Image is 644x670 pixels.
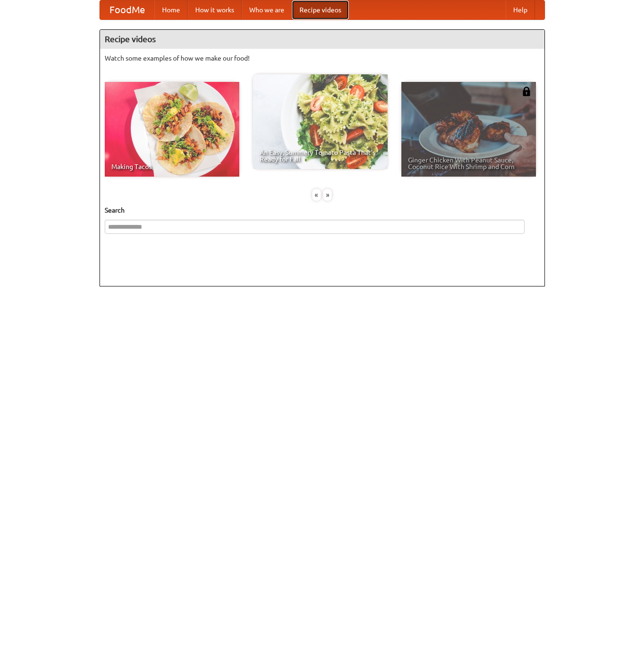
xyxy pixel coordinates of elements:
span: An Easy, Summery Tomato Pasta That's Ready for Fall [260,149,381,162]
img: 483408.png [522,87,531,96]
a: How it works [188,0,242,19]
a: Home [154,0,188,19]
a: Who we are [242,0,292,19]
a: An Easy, Summery Tomato Pasta That's Ready for Fall [253,74,388,169]
span: Making Tacos [111,163,233,170]
p: Watch some examples of how we make our food! [105,54,540,63]
a: Recipe videos [292,0,349,19]
a: FoodMe [100,0,154,19]
h4: Recipe videos [100,30,544,49]
a: Making Tacos [105,82,239,177]
h5: Search [105,205,540,215]
div: » [323,189,332,201]
div: « [312,189,321,201]
a: Help [506,0,535,19]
